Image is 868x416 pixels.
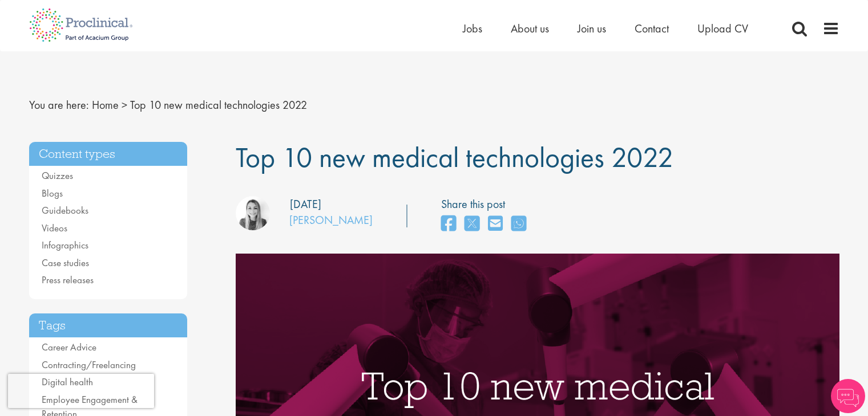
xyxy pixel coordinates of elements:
a: Infographics [42,239,88,251]
a: Contracting/Freelancing [42,358,136,371]
img: Hannah Burke [236,196,270,230]
span: Top 10 new medical technologies 2022 [130,97,307,112]
h3: Tags [29,313,188,338]
a: Videos [42,222,67,234]
a: share on twitter [465,212,479,236]
a: Jobs [463,21,482,36]
a: breadcrumb link [92,97,119,112]
span: > [122,97,127,112]
a: [PERSON_NAME] [289,213,373,227]
a: Guidebooks [42,204,88,217]
span: You are here: [29,97,89,112]
a: share on facebook [441,212,456,236]
iframe: reCAPTCHA [8,374,154,408]
a: Case studies [42,256,89,269]
img: Chatbot [831,379,865,413]
div: [DATE] [290,196,321,213]
a: Press releases [42,274,94,286]
a: Join us [578,21,606,36]
span: Top 10 new medical technologies 2022 [236,139,673,176]
a: Career Advice [42,341,96,353]
label: Share this post [441,196,532,213]
a: About us [511,21,549,36]
a: Upload CV [697,21,748,36]
a: Contact [635,21,669,36]
a: share on whats app [511,212,526,236]
a: share on email [488,212,503,236]
a: Quizzes [42,169,73,182]
a: Blogs [42,187,63,199]
h3: Content types [29,142,188,166]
